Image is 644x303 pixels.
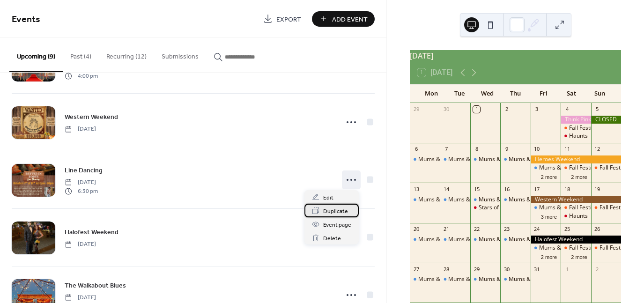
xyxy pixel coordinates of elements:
[567,172,591,180] button: 2 more
[563,226,570,233] div: 25
[470,204,500,212] div: Stars of the Farm
[569,164,625,172] div: Fall Festival & Haunts
[557,84,585,103] div: Sat
[65,280,126,291] a: The Walkabout Blues
[500,155,530,163] div: Mums & Pumpkins - noon to 5pm
[561,204,591,212] div: Fall Festival & Haunts
[533,146,540,153] div: 10
[539,204,625,212] div: Mums & Pumpkins - noon to 5pm
[473,226,480,233] div: 22
[509,236,595,244] div: Mums & Pumpkins - noon to 5pm
[99,38,154,71] button: Recurring (12)
[563,146,570,153] div: 11
[256,11,308,27] a: Export
[531,204,561,212] div: Mums & Pumpkins - noon to 5pm
[312,11,375,27] button: Add Event
[539,244,625,252] div: Mums & Pumpkins - noon to 5pm
[529,84,557,103] div: Fri
[276,15,301,24] span: Export
[323,234,341,244] span: Delete
[561,212,591,220] div: Haunts
[537,252,561,260] button: 2 more
[443,266,450,273] div: 28
[569,212,588,220] div: Haunts
[470,155,500,163] div: Mums & Pumpkins - noon to 5pm
[537,212,561,220] button: 3 more
[533,185,540,192] div: 17
[473,185,480,192] div: 15
[443,226,450,233] div: 21
[591,204,621,212] div: Fall Festival
[509,275,595,283] div: Mums & Pumpkins - noon to 5pm
[509,155,595,163] div: Mums & Pumpkins - noon to 5pm
[65,294,98,302] span: [DATE]
[65,281,126,291] span: The Walkabout Blues
[448,275,534,283] div: Mums & Pumpkins - noon to 5pm
[500,236,530,244] div: Mums & Pumpkins - noon to 5pm
[594,226,601,233] div: 26
[418,196,504,204] div: Mums & Pumpkins - noon to 5pm
[154,38,206,71] button: Submissions
[440,196,470,204] div: Mums & Pumpkins - noon to 5pm
[531,164,561,172] div: Mums & Pumpkins - noon to 5pm
[569,244,625,252] div: Fall Festival & Haunts
[569,124,625,132] div: Fall Festival & Haunts
[332,15,368,24] span: Add Event
[65,166,103,176] span: Line Dancing
[443,185,450,192] div: 14
[533,226,540,233] div: 24
[503,146,510,153] div: 9
[470,275,500,283] div: Mums & Pumpkins - noon to 5pm
[413,185,420,192] div: 13
[509,196,595,204] div: Mums & Pumpkins - noon to 5pm
[418,275,504,283] div: Mums & Pumpkins - noon to 5pm
[323,207,348,216] span: Duplicate
[563,185,570,192] div: 18
[600,164,629,172] div: Fall Festival
[479,275,565,283] div: Mums & Pumpkins - noon to 5pm
[443,146,450,153] div: 7
[65,112,118,122] span: Western Weekend
[470,236,500,244] div: Mums & Pumpkins - noon to 5pm
[473,106,480,113] div: 1
[413,146,420,153] div: 6
[479,155,565,163] div: Mums & Pumpkins - noon to 5pm
[594,266,601,273] div: 2
[561,132,591,140] div: Haunts
[440,275,470,283] div: Mums & Pumpkins - noon to 5pm
[448,196,534,204] div: Mums & Pumpkins - noon to 5pm
[500,275,530,283] div: Mums & Pumpkins - noon to 5pm
[537,172,561,180] button: 2 more
[563,106,570,113] div: 4
[410,155,440,163] div: Mums & Pumpkins - noon to 5pm
[448,155,534,163] div: Mums & Pumpkins - noon to 5pm
[410,275,440,283] div: Mums & Pumpkins - noon to 5pm
[410,196,440,204] div: Mums & Pumpkins - noon to 5pm
[63,38,99,71] button: Past (4)
[9,38,63,72] button: Upcoming (9)
[594,185,601,192] div: 19
[443,106,450,113] div: 30
[440,236,470,244] div: Mums & Pumpkins - noon to 5pm
[533,266,540,273] div: 31
[413,106,420,113] div: 29
[591,164,621,172] div: Fall Festival
[567,252,591,260] button: 2 more
[479,196,565,204] div: Mums & Pumpkins - noon to 5pm
[563,266,570,273] div: 1
[531,196,621,204] div: Western Weekend
[561,244,591,252] div: Fall Festival & Haunts
[503,106,510,113] div: 2
[531,244,561,252] div: Mums & Pumpkins - noon to 5pm
[474,84,502,103] div: Wed
[470,196,500,204] div: Mums & Pumpkins - noon to 5pm
[440,155,470,163] div: Mums & Pumpkins - noon to 5pm
[503,185,510,192] div: 16
[594,106,601,113] div: 5
[65,187,98,195] span: 6:30 pm
[417,84,445,103] div: Mon
[418,236,504,244] div: Mums & Pumpkins - noon to 5pm
[418,155,504,163] div: Mums & Pumpkins - noon to 5pm
[531,236,621,244] div: Halofest Weekend
[323,220,351,230] span: Event page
